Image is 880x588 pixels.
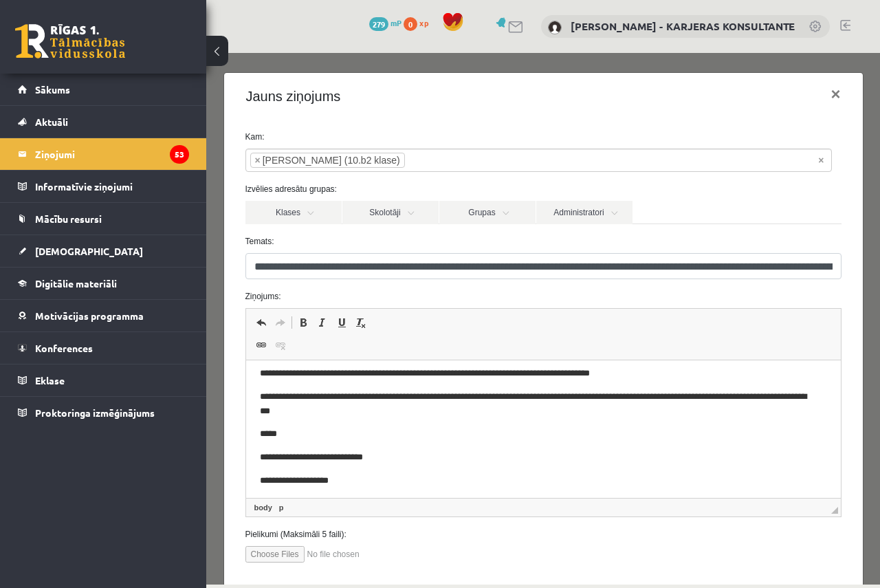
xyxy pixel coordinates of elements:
[45,283,65,301] a: Saite (vadīšanas taustiņš+K)
[70,448,80,461] a: p elements
[18,332,189,364] a: Konferences
[18,203,189,235] a: Mācību resursi
[18,235,189,267] a: [DEMOGRAPHIC_DATA]
[369,17,388,31] span: 279
[45,261,65,279] a: Atcelt (vadīšanas taustiņš+Z)
[15,24,125,58] a: Rīgas 1. Tālmācības vidusskola
[35,213,102,225] span: Mācību resursi
[18,138,189,170] a: Ziņojumi53
[18,364,189,396] a: Eklase
[65,283,84,301] a: Atsaistīt
[233,148,329,171] a: Grupas
[35,374,65,386] span: Eklase
[87,261,107,279] a: Treknraksts (vadīšanas taustiņš+B)
[40,307,635,445] iframe: Bagātinātā teksta redaktors, wiswyg-editor-47433988851240-1760371433-316
[613,22,645,61] button: ×
[44,100,199,115] li: Haralds Zemišs (10.b2 klase)
[35,277,117,290] span: Digitālie materiāli
[18,300,189,331] a: Motivācijas programma
[29,182,646,195] label: Temats:
[29,78,646,90] label: Kam:
[369,17,401,28] a: 279 mP
[35,116,68,128] span: Aktuāli
[39,148,135,171] a: Klases
[145,261,164,279] a: Noņemt stilus
[107,261,126,279] a: Slīpraksts (vadīšanas taustiņš+I)
[35,171,189,202] legend: Informatīvie ziņojumi
[548,21,562,34] img: Karīna Saveļjeva - KARJERAS KONSULTANTE
[170,145,189,164] i: 53
[126,261,145,279] a: Pasvītrojums (vadīšanas taustiņš+U)
[40,33,135,54] h4: Jauns ziņojums
[18,106,189,138] a: Aktuāli
[419,17,428,28] span: xp
[45,448,69,461] a: body elements
[571,19,795,33] a: [PERSON_NAME] - KARJERAS KONSULTANTE
[18,171,189,202] a: Informatīvie ziņojumi
[18,74,189,105] a: Sākums
[612,100,617,114] span: Noņemt visus vienumus
[35,245,143,257] span: [DEMOGRAPHIC_DATA]
[18,268,189,299] a: Digitālie materiāli
[330,148,426,171] a: Administratori
[65,261,84,279] a: Atkārtot (vadīšanas taustiņš+Y)
[29,130,646,142] label: Izvēlies adresātu grupas:
[49,100,54,114] span: ×
[18,397,189,428] a: Proktoringa izmēģinājums
[35,406,155,419] span: Proktoringa izmēģinājums
[29,237,646,250] label: Ziņojums:
[390,17,401,28] span: mP
[35,309,144,322] span: Motivācijas programma
[404,17,417,31] span: 0
[625,454,632,461] span: Mērogot
[35,342,93,354] span: Konferences
[35,138,189,170] legend: Ziņojumi
[136,148,232,171] a: Skolotāji
[29,475,646,488] label: Pielikumi (Maksimāli 5 faili):
[35,83,70,96] span: Sākums
[404,17,435,28] a: 0 xp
